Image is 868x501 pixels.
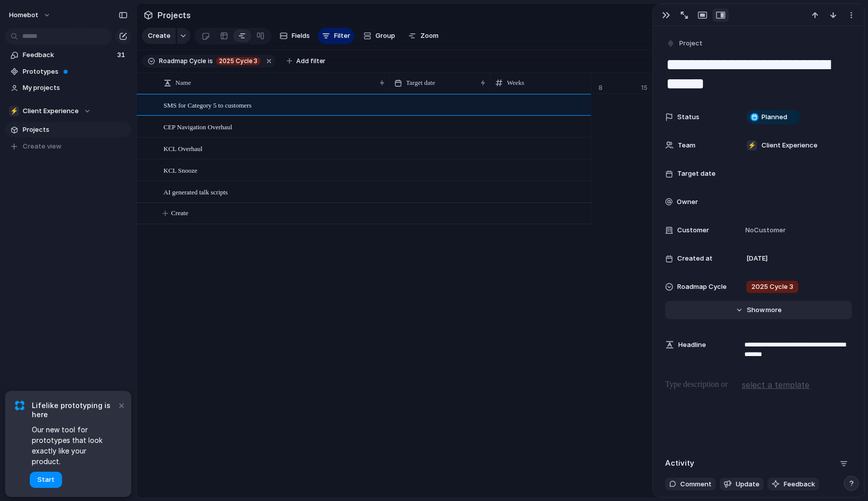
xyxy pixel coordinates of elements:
button: ⚡Client Experience [5,104,131,119]
span: Projects [155,6,193,24]
div: ⚡ [747,140,757,151]
span: My projects [23,83,128,93]
span: Customer [677,225,709,235]
span: Team [678,140,695,151]
a: Projects [5,122,131,137]
button: is [206,56,215,67]
span: Created at [677,254,713,264]
span: Feedback [23,50,114,60]
button: Comment [665,478,716,491]
a: My projects [5,80,131,95]
button: Dismiss [115,399,127,411]
h2: Activity [665,458,694,469]
button: Fields [276,28,314,44]
button: Showmore [665,301,852,319]
span: Zoom [420,31,439,41]
span: Target date [677,169,716,179]
button: Create view [5,139,131,154]
a: Feedback31 [5,47,131,63]
span: Create [148,31,171,41]
button: 2025 Cycle 3 [214,56,262,67]
span: Headline [678,340,706,350]
span: Owner [677,197,698,207]
button: Homebot [5,7,56,23]
span: 2025 Cycle 3 [219,57,257,66]
span: 2025 Cycle 3 [751,282,793,292]
span: Client Experience [23,106,79,116]
button: Zoom [404,28,443,44]
span: 31 [117,50,127,60]
span: is [208,57,213,66]
a: Prototypes [5,64,131,79]
span: Client Experience [762,140,818,151]
span: Roadmap Cycle [159,57,206,66]
span: CEP Navigation Overhaul [164,121,232,132]
span: Planned [762,112,787,122]
span: Group [375,31,395,41]
span: Start [37,475,55,485]
span: Homebot [9,10,38,20]
button: Start [30,472,62,488]
span: Roadmap Cycle [677,282,727,292]
button: Create [142,28,176,44]
span: No Customer [742,225,786,235]
span: Update [736,479,759,489]
span: KCL Overhaul [164,142,202,154]
span: [DATE] [746,254,768,264]
span: select a template [742,379,809,391]
span: KCL Snooze [164,164,197,176]
span: Add filter [296,57,325,66]
button: Add filter [281,54,332,68]
span: Show [747,305,765,315]
span: Feedback [784,479,815,489]
span: Projects [23,125,128,135]
button: Project [664,36,706,51]
button: Group [358,28,400,44]
button: Filter [318,28,354,44]
span: more [766,305,782,315]
span: Lifelike prototyping is here [32,401,116,419]
span: Project [679,38,702,48]
span: AI generated talk scripts [164,186,228,197]
button: Update [720,478,764,491]
div: 8 [599,83,641,92]
span: Status [677,112,699,122]
button: Create [147,203,607,224]
button: Feedback [768,478,819,491]
div: 15 [641,83,683,92]
span: Create [171,208,188,218]
span: Prototypes [23,67,128,77]
button: select a template [740,377,811,392]
span: SMS for Category 5 to customers [164,99,251,111]
div: ⚡ [9,106,19,116]
span: Create view [23,141,62,152]
span: Comment [680,479,712,489]
span: Filter [334,31,350,41]
span: Fields [292,31,310,41]
span: Our new tool for prototypes that look exactly like your product. [32,424,116,467]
